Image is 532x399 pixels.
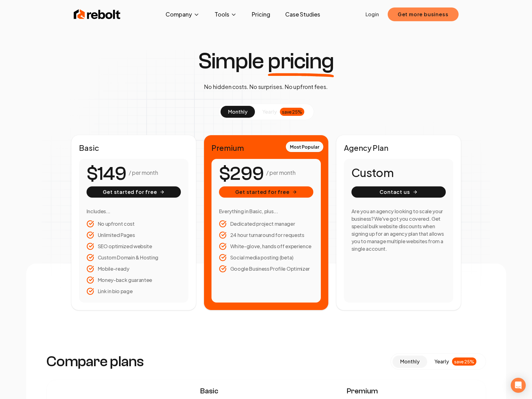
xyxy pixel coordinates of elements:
[210,8,242,21] button: Tools
[87,220,181,228] li: No upfront cost
[74,8,121,21] img: Rebolt Logo
[87,243,181,250] li: SEO optimized website
[219,160,264,188] number-flow-react: $299
[280,108,304,116] div: save 25%
[219,265,313,273] li: Google Business Profile Optimizer
[87,254,181,261] li: Custom Domain & Hosting
[286,141,323,152] div: Most Popular
[79,143,188,153] h2: Basic
[228,108,247,115] span: monthly
[161,8,205,21] button: Company
[268,50,334,72] span: pricing
[266,168,295,177] p: / per month
[87,288,181,295] li: Link in bio page
[46,354,144,369] h3: Compare plans
[87,265,181,273] li: Mobile-ready
[87,160,126,188] number-flow-react: $149
[365,11,379,18] a: Login
[219,186,313,198] button: Get started for free
[204,82,328,91] p: No hidden costs. No surprises. No upfront fees.
[435,358,449,365] span: yearly
[388,7,459,21] button: Get more business
[351,186,446,198] button: Contact us
[211,143,321,153] h2: Premium
[344,143,453,153] h2: Agency Plan
[129,168,158,177] p: / per month
[87,231,181,239] li: Unlimited Pages
[87,208,181,215] h3: Includes...
[347,386,478,396] span: Premium
[219,208,313,215] h3: Everything in Basic, plus...
[219,220,313,228] li: Dedicated project manager
[400,358,420,365] span: monthly
[255,106,312,118] button: yearlysave 25%
[280,8,325,21] a: Case Studies
[221,106,255,118] button: monthly
[511,378,526,393] div: Open Intercom Messenger
[351,166,446,179] h1: Custom
[262,108,277,116] span: yearly
[393,356,427,367] button: monthly
[87,186,181,198] button: Get started for free
[219,231,313,239] li: 24 hour turnaround for requests
[198,50,334,72] h1: Simple
[351,208,446,253] h3: Are you an agency looking to scale your business? We've got you covered. Get special bulk website...
[87,276,181,284] li: Money-back guarantee
[427,356,484,367] button: yearlysave 25%
[200,386,332,396] span: Basic
[219,254,313,261] li: Social media posting (beta)
[452,357,476,366] div: save 25%
[247,8,275,21] a: Pricing
[219,243,313,250] li: White-glove, hands off experience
